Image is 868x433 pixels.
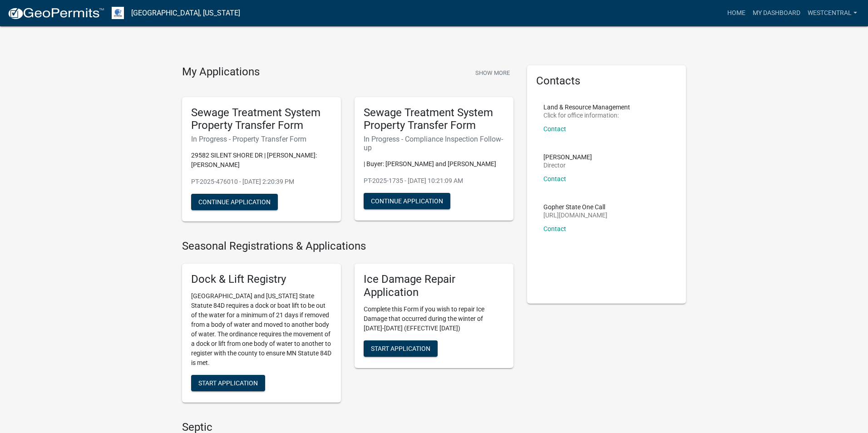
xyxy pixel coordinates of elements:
h5: Sewage Treatment System Property Transfer Form [364,106,504,133]
p: PT-2025-1735 - [DATE] 10:21:09 AM [364,176,504,186]
p: [URL][DOMAIN_NAME] [543,212,607,218]
p: Complete this Form if you wish to repair Ice Damage that occurred during the winter of [DATE]-[DA... [364,305,504,333]
p: Land & Resource Management [543,104,630,110]
button: Start Application [364,340,438,357]
a: Home [724,5,749,22]
span: Start Application [198,379,258,386]
a: Contact [543,175,566,182]
span: Start Application [371,344,430,352]
h5: Contacts [536,74,677,88]
p: [GEOGRAPHIC_DATA] and [US_STATE] State Statute 84D requires a dock or boat lift to be out of the ... [191,291,332,368]
button: Continue Application [364,193,450,209]
h6: In Progress - Compliance Inspection Follow-up [364,135,504,152]
a: Contact [543,225,566,232]
h5: Ice Damage Repair Application [364,273,504,299]
h4: My Applications [182,65,260,79]
button: Show More [472,65,513,80]
p: 29582 SILENT SHORE DR | [PERSON_NAME]: [PERSON_NAME] [191,151,332,170]
p: [PERSON_NAME] [543,154,592,160]
p: Gopher State One Call [543,204,607,210]
a: westcentral [804,5,861,22]
img: Otter Tail County, Minnesota [112,7,124,19]
h6: In Progress - Property Transfer Form [191,135,332,143]
p: Click for office information: [543,112,630,118]
h5: Dock & Lift Registry [191,273,332,286]
p: Director [543,162,592,168]
p: | Buyer: [PERSON_NAME] and [PERSON_NAME] [364,159,504,169]
h4: Seasonal Registrations & Applications [182,240,513,253]
h5: Sewage Treatment System Property Transfer Form [191,106,332,133]
button: Start Application [191,375,265,391]
p: PT-2025-476010 - [DATE] 2:20:39 PM [191,177,332,187]
a: Contact [543,125,566,133]
a: [GEOGRAPHIC_DATA], [US_STATE] [131,5,240,21]
button: Continue Application [191,194,278,210]
a: My Dashboard [749,5,804,22]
